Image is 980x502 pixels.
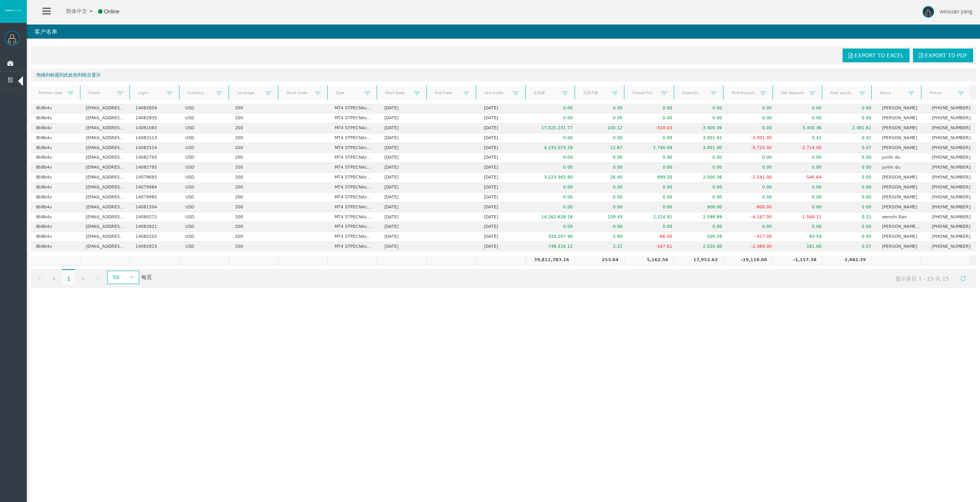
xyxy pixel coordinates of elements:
[180,232,230,242] td: USD
[31,153,80,163] td: IBi8b4v
[95,276,101,282] span: 末页
[479,153,528,163] td: [DATE]
[479,104,528,114] td: [DATE]
[80,193,130,203] td: [EMAIL_ADDRESS][DOMAIN_NAME]
[329,212,379,222] td: MT4 STPECNAccountZeroSpread
[379,232,429,242] td: [DATE]
[31,133,80,143] td: IBi8b4v
[479,163,528,173] td: [DATE]
[827,143,877,153] td: 0.07
[877,222,926,232] td: [PERSON_NAME] ran
[939,8,972,15] span: weixuan yang
[628,114,678,123] td: 0.00
[727,133,777,143] td: -3,001.00
[130,173,180,183] td: 14079695
[877,242,926,252] td: [PERSON_NAME]
[130,212,180,222] td: 14080272
[578,153,628,163] td: 0.00
[578,183,628,193] td: 0.00
[180,202,230,212] td: USD
[329,242,379,252] td: MT4 STPECNAccountZeroSpread
[678,104,727,114] td: 0.00
[926,222,976,232] td: [PHONE_NUMBER]
[91,271,105,285] a: 末页
[379,104,429,114] td: [DATE]
[230,193,279,203] td: 200
[130,143,180,153] td: 14082514
[80,242,130,252] td: [EMAIL_ADDRESS][DOMAIN_NAME]
[528,114,578,123] td: 0.00
[777,104,827,114] td: 0.00
[230,232,279,242] td: 200
[80,143,130,153] td: [EMAIL_ADDRESS][DOMAIN_NAME]
[479,242,528,252] td: [DATE]
[877,183,926,193] td: [PERSON_NAME]
[31,212,80,222] td: IBi8b4v
[877,114,926,123] td: [PERSON_NAME]
[827,104,877,114] td: 0.00
[528,153,578,163] td: 0.00
[230,114,279,123] td: 200
[926,232,976,242] td: [PHONE_NUMBER]
[230,242,279,252] td: 200
[827,163,877,173] td: 0.00
[727,173,777,183] td: -2,541.00
[678,242,727,252] td: 2,550.00
[877,212,926,222] td: wenzhi Ran
[479,123,528,133] td: [DATE]
[130,202,180,212] td: 14081504
[528,163,578,173] td: 0.00
[827,123,877,133] td: 2,481.61
[528,133,578,143] td: 0.00
[827,212,877,222] td: 0.22
[31,242,80,252] td: IBi8b4v
[777,212,827,222] td: -1,568.11
[528,202,578,212] td: 0.00
[329,193,379,203] td: MT4 STPECNAccountZeroSpread
[379,163,429,173] td: [DATE]
[827,114,877,123] td: 0.00
[479,133,528,143] td: [DATE]
[379,202,429,212] td: [DATE]
[230,153,279,163] td: 200
[379,133,429,143] td: [DATE]
[130,183,180,193] td: 14079984
[379,153,429,163] td: [DATE]
[678,133,727,143] td: 3,001.42
[578,104,628,114] td: 0.00
[129,274,135,280] span: select
[31,123,80,133] td: IBi8b4v
[926,163,976,173] td: [PHONE_NUMBER]
[528,242,578,252] td: 748,316.12
[923,6,934,18] img: user-image
[777,183,827,193] td: 0.00
[379,143,429,153] td: [DATE]
[80,104,130,114] td: [EMAIL_ADDRESS][DOMAIN_NAME]
[877,232,926,242] td: [PERSON_NAME]
[957,271,970,284] a: 刷新
[80,276,86,282] span: 下一页
[678,183,727,193] td: 0.00
[130,232,180,242] td: 14080255
[578,242,628,252] td: 2.22
[727,212,777,222] td: -4,167.00
[80,183,130,193] td: [EMAIL_ADDRESS][DOMAIN_NAME]
[130,193,180,203] td: 14079985
[379,173,429,183] td: [DATE]
[528,104,578,114] td: 0.00
[678,163,727,173] td: 0.00
[926,212,976,222] td: [PHONE_NUMBER]
[183,88,216,98] a: Currency
[628,153,678,163] td: 0.00
[180,212,230,222] td: USD
[329,104,379,114] td: MT4 STPECNAccountZeroSpread
[877,133,926,143] td: [PERSON_NAME]
[727,183,777,193] td: 0.00
[578,212,628,222] td: 109.43
[479,143,528,153] td: [DATE]
[727,114,777,123] td: 0.00
[926,173,976,183] td: [PHONE_NUMBER]
[180,222,230,232] td: USD
[628,173,678,183] td: 699.20
[80,153,130,163] td: [EMAIL_ADDRESS][DOMAIN_NAME]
